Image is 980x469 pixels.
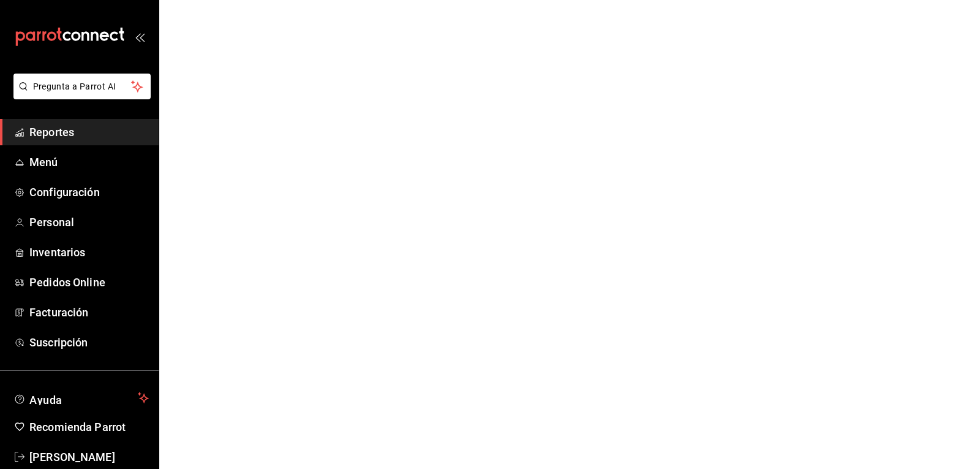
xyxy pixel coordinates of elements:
span: Menú [29,154,149,170]
span: Reportes [29,124,149,140]
span: [PERSON_NAME] [29,449,149,465]
a: Pregunta a Parrot AI [9,89,151,102]
span: Pedidos Online [29,274,149,291]
button: Pregunta a Parrot AI [13,74,151,99]
span: Ayuda [29,391,133,405]
span: Suscripción [29,334,149,351]
span: Personal [29,214,149,231]
span: Inventarios [29,244,149,261]
button: open_drawer_menu [135,32,145,42]
span: Recomienda Parrot [29,419,149,435]
span: Pregunta a Parrot AI [33,80,132,93]
span: Facturación [29,304,149,321]
span: Configuración [29,184,149,200]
